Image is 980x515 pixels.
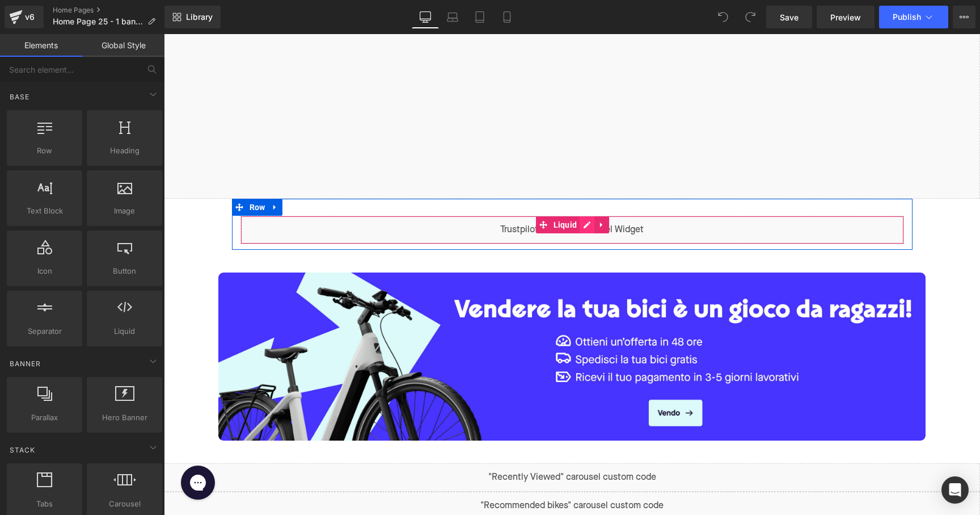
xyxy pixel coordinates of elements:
button: Publish [879,6,948,28]
a: Desktop [412,6,439,28]
a: Home Pages [53,6,164,15]
span: Row [10,145,79,157]
span: Hero Banner [90,412,159,424]
span: Library [186,12,213,22]
span: Heading [90,145,159,157]
span: Icon [10,265,79,277]
div: v6 [23,10,37,24]
span: Publish [893,12,921,22]
a: Mobile [493,6,521,28]
iframe: Gorgias live chat messenger [11,428,57,470]
span: Liquid [387,182,416,199]
a: Expand / Collapse [430,182,445,199]
a: Preview [817,6,875,28]
span: Liquid [90,325,159,337]
span: Tabs [10,498,79,510]
button: More [953,6,975,28]
span: Home Page 25 - 1 banner [53,17,143,26]
a: New Library [164,6,221,28]
span: Preview [830,11,861,23]
span: Banner [9,358,42,369]
span: Separator [10,325,79,337]
a: v6 [5,6,44,28]
span: Image [90,205,159,217]
span: Carousel [90,498,159,510]
span: Row [83,165,104,182]
span: Button [90,265,159,277]
a: Global Style [82,34,164,57]
a: Laptop [439,6,466,28]
div: Open Intercom Messenger [941,476,969,504]
a: Expand / Collapse [104,165,119,182]
button: Undo [712,6,734,28]
span: Base [9,91,31,102]
span: Stack [9,445,36,455]
a: Tablet [466,6,493,28]
span: Save [780,11,799,23]
button: Redo [739,6,762,28]
span: Parallax [10,412,79,424]
span: Text Block [10,205,79,217]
